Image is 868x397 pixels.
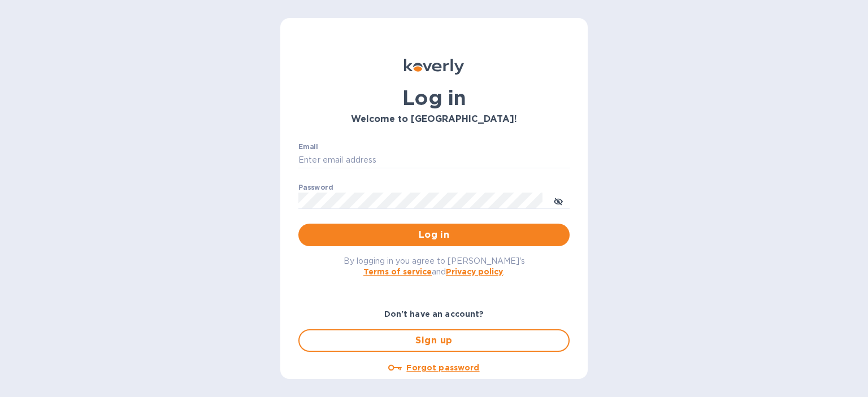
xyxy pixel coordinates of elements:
[298,184,333,191] label: Password
[404,59,464,75] img: Koverly
[298,152,570,169] input: Enter email address
[344,256,525,276] span: By logging in you agree to [PERSON_NAME]'s and .
[307,228,561,242] span: Log in
[363,267,432,276] a: Terms of service
[298,86,570,110] h1: Log in
[309,334,559,347] span: Sign up
[298,329,570,352] button: Sign up
[384,309,484,319] b: Don't have an account?
[298,224,570,246] button: Log in
[298,143,318,150] label: Email
[406,363,479,372] u: Forgot password
[547,189,570,212] button: toggle password visibility
[298,114,570,125] h3: Welcome to [GEOGRAPHIC_DATA]!
[446,267,503,276] a: Privacy policy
